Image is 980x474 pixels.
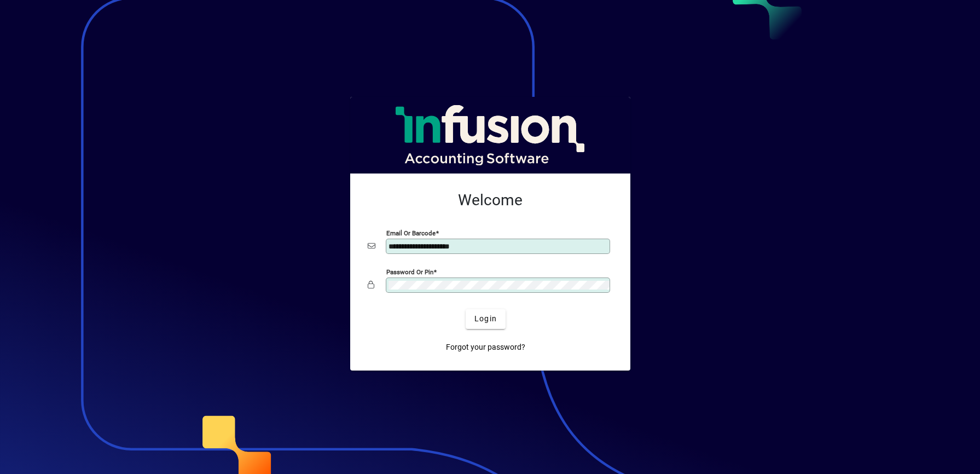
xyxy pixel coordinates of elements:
a: Forgot your password? [442,338,530,357]
button: Login [466,309,506,329]
mat-label: Password or Pin [386,268,433,275]
h2: Welcome [368,191,613,210]
span: Forgot your password? [446,342,525,353]
span: Login [474,313,497,325]
mat-label: Email or Barcode [386,229,436,236]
